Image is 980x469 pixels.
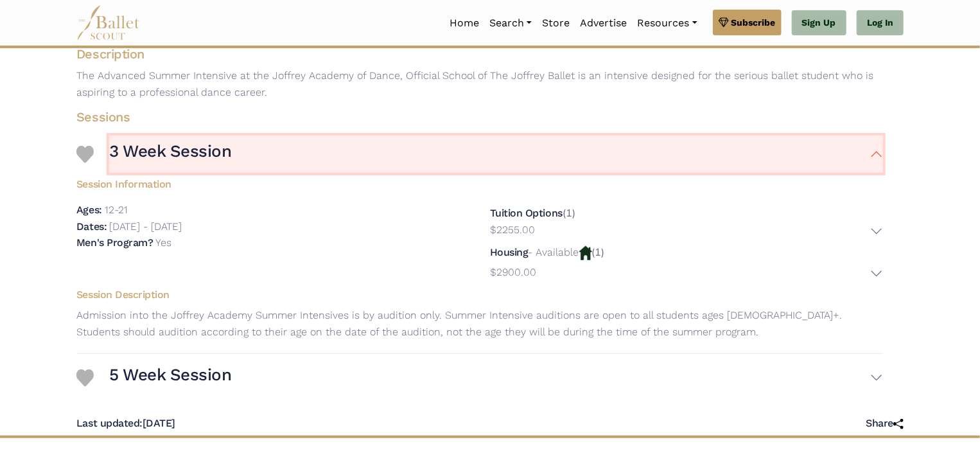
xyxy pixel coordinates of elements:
h5: Tuition Options [490,207,563,219]
h4: Description [66,46,914,62]
div: (1) [490,244,883,283]
a: Search [484,10,537,37]
h5: Ages: [76,204,102,216]
img: Heart [76,369,94,387]
p: $2255.00 [490,222,535,238]
span: Subscribe [731,15,776,30]
h5: Dates: [76,220,107,233]
p: Yes [155,236,171,249]
a: Store [537,10,575,37]
h4: Sessions [66,109,893,125]
h5: Housing [490,246,529,258]
h5: Men's Program? [76,236,153,249]
h5: Session Information [66,173,893,191]
p: The Advanced Summer Intensive at the Joffrey Academy of Dance, Official School of The Joffrey Bal... [66,67,914,100]
button: 5 Week Session [109,359,883,396]
a: Home [444,10,484,37]
p: - Available [529,246,579,258]
p: [DATE] - [DATE] [109,220,182,233]
p: 12-21 [105,204,128,216]
a: Advertise [575,10,632,37]
p: Admission into the Joffrey Academy Summer Intensives is by audition only. Summer Intensive auditi... [66,307,893,340]
span: Last updated: [76,417,143,429]
button: $2255.00 [490,222,883,242]
button: $2900.00 [490,264,883,284]
a: Resources [632,10,702,37]
div: (1) [490,205,883,241]
a: Log In [857,10,904,36]
img: Housing Available [579,246,592,260]
p: $2900.00 [490,264,536,281]
h3: 3 Week Session [109,141,231,163]
h5: Session Description [66,288,893,302]
h5: Share [866,417,904,430]
img: Heart [76,146,94,163]
h5: [DATE] [76,417,175,430]
a: Subscribe [713,10,782,35]
img: gem.svg [719,15,729,30]
button: 3 Week Session [109,136,883,173]
h3: 5 Week Session [109,364,231,386]
a: Sign Up [792,10,846,36]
